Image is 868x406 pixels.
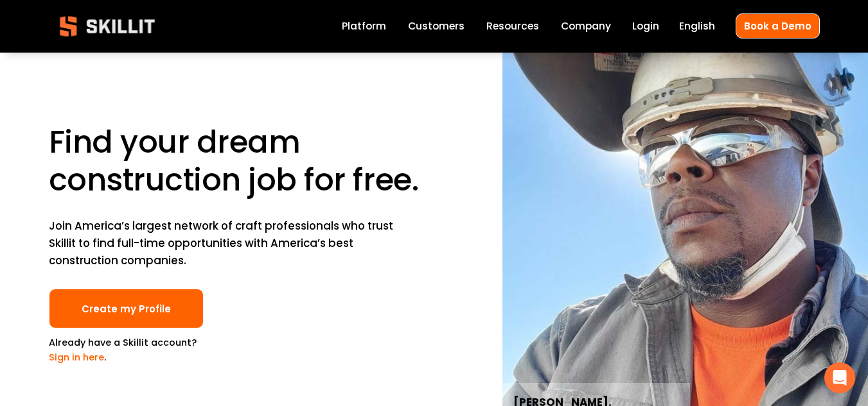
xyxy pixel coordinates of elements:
[486,19,539,33] span: Resources
[679,19,715,33] span: English
[49,217,398,269] p: Join America’s largest network of craft professionals who trust Skillit to find full-time opportu...
[49,123,430,199] h1: Find your dream construction job for free.
[49,335,204,365] p: Already have a Skillit account? .
[736,13,820,38] a: Book a Demo
[49,289,204,329] a: Create my Profile
[561,18,611,35] a: Company
[824,362,855,393] div: Open Intercom Messenger
[342,18,386,35] a: Platform
[408,18,465,35] a: Customers
[49,351,104,364] a: Sign in here
[486,18,539,35] a: folder dropdown
[49,7,166,46] img: Skillit
[679,18,715,35] div: language picker
[632,18,659,35] a: Login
